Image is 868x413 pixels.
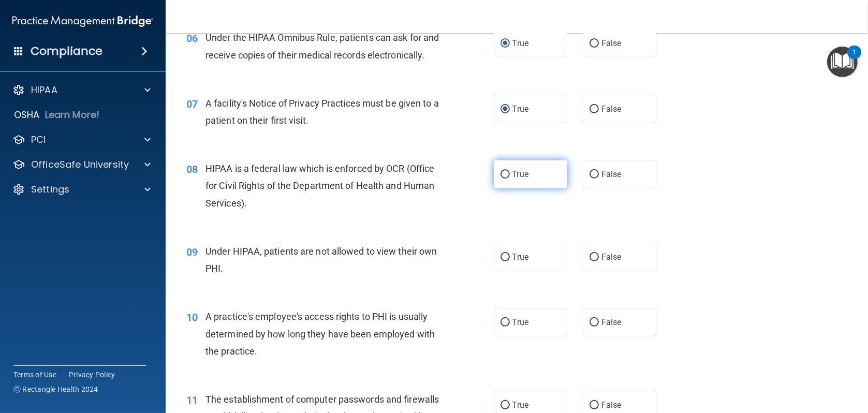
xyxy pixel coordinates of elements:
[601,104,622,114] span: False
[186,98,198,110] span: 07
[590,106,599,113] input: False
[13,384,98,394] span: Ⓒ Rectangle Health 2024
[827,47,858,77] button: Open Resource Center, 1 new notification
[45,109,100,121] p: Learn More!
[601,400,622,410] span: False
[601,169,622,179] span: False
[31,84,57,96] p: HIPAA
[14,109,40,121] p: OSHA
[186,163,198,175] span: 08
[601,252,622,262] span: False
[512,169,528,179] span: True
[501,106,510,113] input: True
[512,38,528,48] span: True
[601,317,622,327] span: False
[590,254,599,261] input: False
[31,158,129,171] p: OfficeSafe University
[501,319,510,327] input: True
[186,32,198,45] span: 06
[590,40,599,48] input: False
[12,134,151,146] a: PCI
[69,370,115,380] a: Privacy Policy
[512,104,528,114] span: True
[31,134,46,146] p: PCI
[12,158,151,171] a: OfficeSafe University
[31,183,69,196] p: Settings
[186,246,198,258] span: 09
[31,44,102,58] h4: Compliance
[689,340,856,381] iframe: Drift Widget Chat Controller
[205,311,435,356] span: A practice's employee's access rights to PHI is usually determined by how long they have been emp...
[501,254,510,261] input: True
[512,400,528,410] span: True
[205,246,437,274] span: Under HIPAA, patients are not allowed to view their own PHI.
[512,317,528,327] span: True
[186,394,198,406] span: 11
[590,171,599,179] input: False
[13,370,56,380] a: Terms of Use
[501,402,510,409] input: True
[512,252,528,262] span: True
[12,11,153,32] img: PMB logo
[501,40,510,48] input: True
[205,163,435,208] span: HIPAA is a federal law which is enforced by OCR (Office for Civil Rights of the Department of Hea...
[590,319,599,327] input: False
[590,402,599,409] input: False
[205,32,439,60] span: Under the HIPAA Omnibus Rule, patients can ask for and receive copies of their medical records el...
[12,183,151,196] a: Settings
[601,38,622,48] span: False
[205,98,439,126] span: A facility's Notice of Privacy Practices must be given to a patient on their first visit.
[12,84,151,96] a: HIPAA
[501,171,510,179] input: True
[186,311,198,323] span: 10
[852,52,856,66] div: 1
